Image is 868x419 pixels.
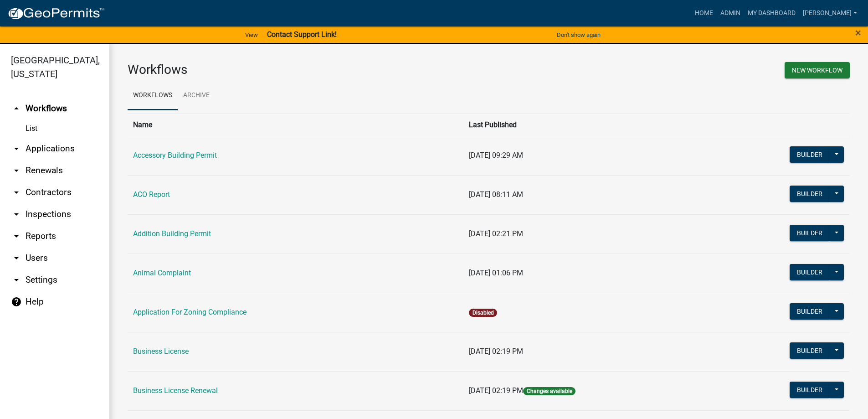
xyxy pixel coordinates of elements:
[799,5,861,22] a: [PERSON_NAME]
[11,253,22,264] i: arrow_drop_down
[11,296,22,307] i: help
[133,190,170,199] a: ACO Report
[469,190,523,199] span: [DATE] 08:11 AM
[128,114,463,136] th: Name
[790,342,830,359] button: Builder
[744,5,799,22] a: My Dashboard
[717,5,744,22] a: Admin
[785,62,850,78] button: New Workflow
[691,5,717,22] a: Home
[790,264,830,280] button: Builder
[855,27,861,38] button: Close
[790,146,830,163] button: Builder
[790,382,830,398] button: Builder
[133,269,191,277] a: Animal Complaint
[178,81,215,110] a: Archive
[11,274,22,285] i: arrow_drop_down
[553,27,604,42] button: Don't show again
[469,229,523,238] span: [DATE] 02:21 PM
[267,30,337,39] strong: Contact Support Link!
[790,303,830,320] button: Builder
[128,81,178,110] a: Workflows
[11,103,22,114] i: arrow_drop_up
[523,387,575,395] span: Changes available
[11,187,22,198] i: arrow_drop_down
[469,347,523,356] span: [DATE] 02:19 PM
[790,186,830,202] button: Builder
[241,27,262,42] a: View
[463,114,710,136] th: Last Published
[11,143,22,154] i: arrow_drop_down
[11,209,22,220] i: arrow_drop_down
[469,309,497,317] span: Disabled
[133,308,247,316] a: Application For Zoning Compliance
[469,151,523,160] span: [DATE] 09:29 AM
[469,269,523,277] span: [DATE] 01:06 PM
[469,386,523,395] span: [DATE] 02:19 PM
[133,229,211,238] a: Addition Building Permit
[11,165,22,176] i: arrow_drop_down
[855,26,861,39] span: ×
[11,231,22,242] i: arrow_drop_down
[133,151,217,160] a: Accessory Building Permit
[128,62,482,78] h3: Workflows
[133,386,218,395] a: Business License Renewal
[790,225,830,241] button: Builder
[133,347,189,356] a: Business License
